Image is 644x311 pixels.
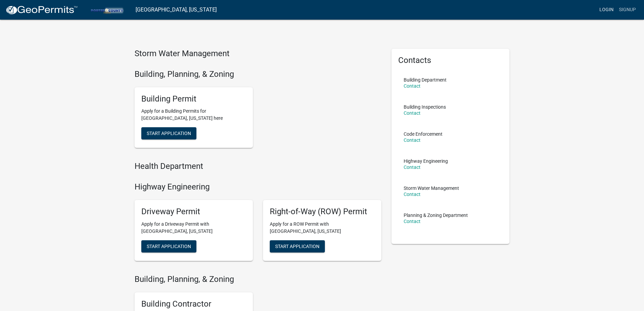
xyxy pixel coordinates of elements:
[141,221,246,235] p: Apply for a Driveway Permit with [GEOGRAPHIC_DATA], [US_STATE]
[135,69,381,79] h4: Building, Planning, & Zoning
[404,213,468,218] p: Planning & Zoning Department
[270,207,375,217] h5: Right-of-Way (ROW) Permit
[141,240,196,252] button: Start Application
[616,3,639,16] a: Signup
[404,159,448,163] p: Highway Engineering
[275,243,319,249] span: Start Application
[404,186,459,191] p: Storm Water Management
[404,105,446,109] p: Building Inspections
[404,83,421,89] a: Contact
[141,299,246,309] h5: Building Contractor
[135,161,381,171] h4: Health Department
[135,182,381,192] h4: Highway Engineering
[404,77,447,82] p: Building Department
[404,110,421,116] a: Contact
[147,243,191,249] span: Start Application
[404,192,421,197] a: Contact
[404,164,421,170] a: Contact
[270,221,375,235] p: Apply for a ROW Permit with [GEOGRAPHIC_DATA], [US_STATE]
[398,55,503,65] h5: Contacts
[141,207,246,217] h5: Driveway Permit
[136,4,217,16] a: [GEOGRAPHIC_DATA], [US_STATE]
[597,3,616,16] a: Login
[141,108,246,122] p: Apply for a Building Permits for [GEOGRAPHIC_DATA], [US_STATE] here
[141,127,196,139] button: Start Application
[147,131,191,136] span: Start Application
[404,132,443,136] p: Code Enforcement
[270,240,325,252] button: Start Application
[141,94,246,104] h5: Building Permit
[83,5,130,14] img: Porter County, Indiana
[135,274,381,284] h4: Building, Planning, & Zoning
[135,49,381,59] h4: Storm Water Management
[404,137,421,143] a: Contact
[404,219,421,224] a: Contact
